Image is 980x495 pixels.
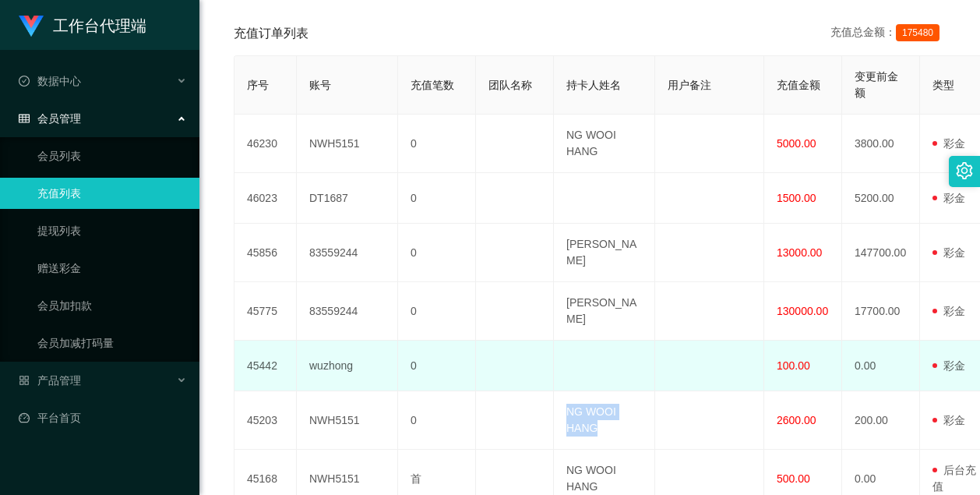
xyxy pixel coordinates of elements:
span: 团队名称 [488,79,532,91]
span: 产品管理 [19,374,81,387]
i: 图标: setting [956,162,973,179]
td: [PERSON_NAME] [554,224,655,282]
a: 会员列表 [37,140,187,171]
td: 0 [398,224,476,282]
span: 彩金 [932,359,965,372]
span: 彩金 [932,246,965,259]
td: 0 [398,173,476,224]
span: 持卡人姓名 [566,79,621,91]
td: 45775 [234,282,297,341]
td: 200.00 [842,391,920,450]
a: 充值列表 [37,178,187,209]
i: 图标: appstore-o [19,375,30,386]
a: 会员加扣款 [37,290,187,321]
span: 充值订单列表 [234,24,308,43]
a: 赠送彩金 [37,253,187,284]
img: logo.9652507e.png [19,16,44,37]
td: 0 [398,282,476,341]
span: 充值金额 [777,79,820,91]
td: 17700.00 [842,282,920,341]
i: 图标: check-circle-o [19,76,30,87]
td: 147700.00 [842,224,920,282]
span: 彩金 [932,305,965,317]
a: 图标: dashboard平台首页 [19,402,187,433]
div: 充值总金额： [830,24,946,43]
span: 会员管理 [19,112,81,125]
td: NWH5151 [297,115,398,173]
td: NG WOOI HANG [554,391,655,450]
td: 46230 [234,115,297,173]
td: 46023 [234,173,297,224]
td: 45442 [234,341,297,391]
span: 彩金 [932,137,965,150]
span: 后台充值 [932,464,976,493]
span: 1500.00 [777,192,816,204]
td: 0 [398,391,476,450]
span: 彩金 [932,414,965,426]
a: 工作台代理端 [19,19,146,31]
td: wuzhong [297,341,398,391]
span: 账号 [309,79,331,91]
span: 175480 [896,24,939,41]
a: 提现列表 [37,215,187,246]
td: [PERSON_NAME] [554,282,655,341]
td: 45856 [234,224,297,282]
h1: 工作台代理端 [53,1,146,51]
span: 100.00 [777,359,810,372]
span: 彩金 [932,192,965,204]
td: 0 [398,115,476,173]
td: 45203 [234,391,297,450]
span: 2600.00 [777,414,816,426]
i: 图标: table [19,113,30,124]
td: 83559244 [297,224,398,282]
td: 0.00 [842,341,920,391]
td: DT1687 [297,173,398,224]
td: NG WOOI HANG [554,115,655,173]
span: 5000.00 [777,137,816,150]
span: 用户备注 [668,79,711,91]
span: 类型 [932,79,954,91]
td: 0 [398,341,476,391]
span: 130000.00 [777,305,828,317]
a: 会员加减打码量 [37,327,187,359]
span: 序号 [247,79,269,91]
span: 充值笔数 [411,79,454,91]
td: 5200.00 [842,173,920,224]
span: 13000.00 [777,246,822,259]
td: 3800.00 [842,115,920,173]
span: 500.00 [777,472,810,485]
td: 83559244 [297,282,398,341]
td: NWH5151 [297,391,398,450]
span: 变更前金额 [855,70,898,99]
span: 数据中心 [19,75,81,87]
